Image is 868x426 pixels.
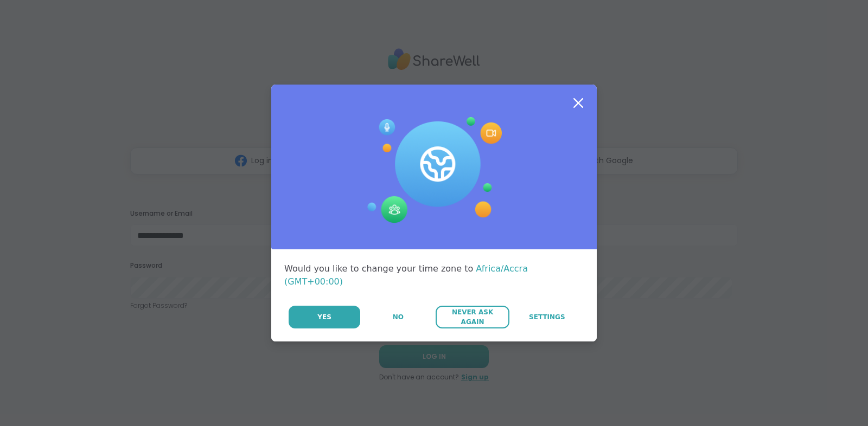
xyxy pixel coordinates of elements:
[289,306,360,328] button: Yes
[510,306,584,328] a: Settings
[284,263,528,287] span: Africa/Accra (GMT+00:00)
[284,262,584,288] div: Would you like to change your time zone to
[529,312,565,322] span: Settings
[436,306,509,328] button: Never Ask Again
[317,312,331,322] span: Yes
[361,306,435,328] button: No
[366,117,502,223] img: Session Experience
[393,312,404,322] span: No
[441,307,503,327] span: Never Ask Again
